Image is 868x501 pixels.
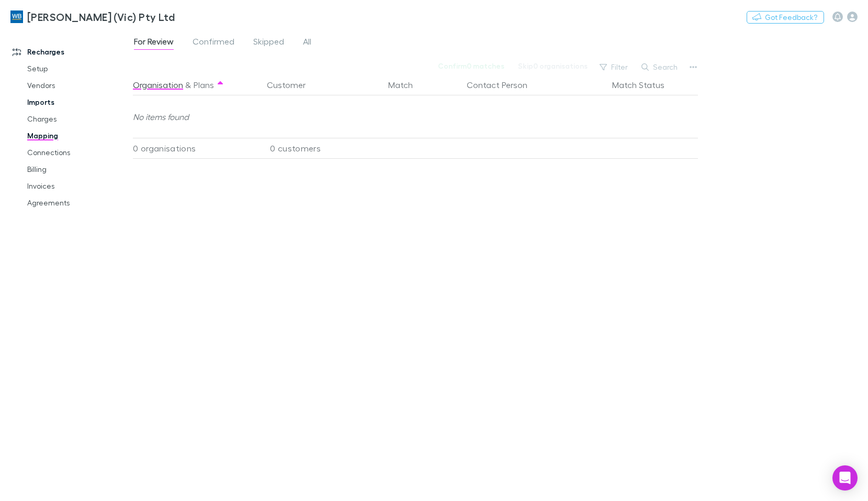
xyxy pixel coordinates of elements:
[17,194,139,211] a: Agreements
[27,10,175,23] h3: [PERSON_NAME] (Vic) Pty Ltd
[431,60,511,72] button: Confirm0 matches
[4,4,181,29] a: [PERSON_NAME] (Vic) Pty Ltd
[2,43,139,60] a: Recharges
[17,127,139,144] a: Mapping
[594,61,634,73] button: Filter
[511,60,594,72] button: Skip0 organisations
[303,36,311,50] span: All
[612,74,677,95] button: Match Status
[267,74,318,95] button: Customer
[17,144,139,161] a: Connections
[747,11,824,24] button: Got Feedback?
[388,74,425,95] button: Match
[193,36,234,50] span: Confirmed
[636,61,684,73] button: Search
[17,60,139,77] a: Setup
[17,178,139,194] a: Invoices
[258,138,384,159] div: 0 customers
[133,74,254,95] div: &
[253,36,284,50] span: Skipped
[17,111,139,127] a: Charges
[17,77,139,94] a: Vendors
[133,96,692,138] div: No items found
[133,138,258,159] div: 0 organisations
[134,36,174,50] span: For Review
[10,10,23,23] img: William Buck (Vic) Pty Ltd's Logo
[17,161,139,178] a: Billing
[194,74,214,95] button: Plans
[133,74,183,95] button: Organisation
[832,465,858,491] div: Open Intercom Messenger
[17,94,139,111] a: Imports
[467,74,540,95] button: Contact Person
